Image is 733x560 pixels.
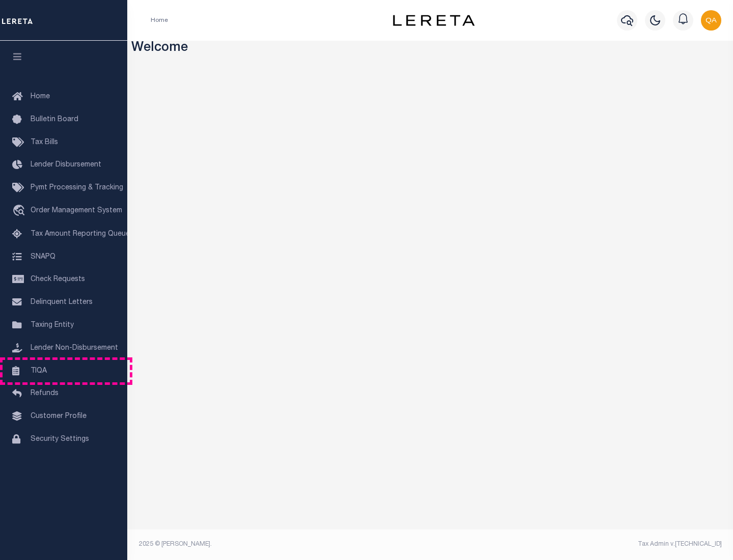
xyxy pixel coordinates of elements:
[31,322,74,329] span: Taxing Entity
[701,10,721,31] img: svg+xml;base64,PHN2ZyB4bWxucz0iaHR0cDovL3d3dy53My5vcmcvMjAwMC9zdmciIHBvaW50ZXItZXZlbnRzPSJub25lIi...
[131,540,431,549] div: 2025 © [PERSON_NAME].
[31,436,89,443] span: Security Settings
[31,253,55,260] span: SNAPQ
[31,413,87,420] span: Customer Profile
[393,15,474,26] img: logo-dark.svg
[12,205,29,218] i: travel_explore
[31,345,118,352] span: Lender Non-Disbursement
[31,207,122,214] span: Order Management System
[438,540,722,549] div: Tax Admin v.[TECHNICAL_ID]
[31,367,47,374] span: TIQA
[31,299,93,306] span: Delinquent Letters
[31,231,130,238] span: Tax Amount Reporting Queue
[31,184,123,191] span: Pymt Processing & Tracking
[31,116,78,123] span: Bulletin Board
[131,41,729,57] h3: Welcome
[31,390,59,397] span: Refunds
[31,93,50,100] span: Home
[31,161,101,169] span: Lender Disbursement
[31,276,85,283] span: Check Requests
[151,16,168,25] li: Home
[31,139,58,146] span: Tax Bills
